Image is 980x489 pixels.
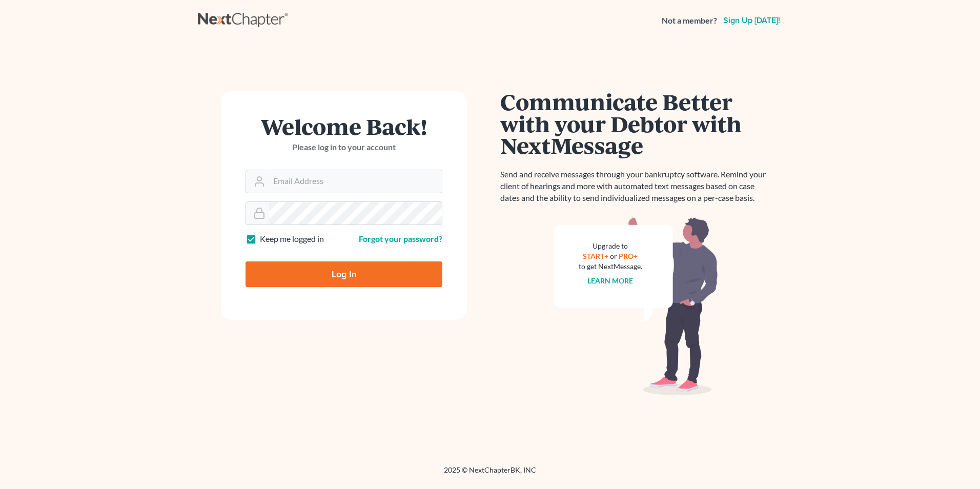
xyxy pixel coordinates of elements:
[721,16,782,25] a: Sign up [DATE]!
[246,115,442,137] h1: Welcome Back!
[583,252,609,260] a: START+
[246,261,442,287] input: Log In
[359,234,442,243] a: Forgot your password?
[588,276,634,285] a: Learn more
[662,15,717,27] strong: Not a member?
[619,252,638,260] a: PRO+
[579,261,642,272] div: to get NextMessage.
[198,465,782,483] div: 2025 © NextChapterBK, INC
[246,141,442,153] p: Please log in to your account
[500,169,772,204] p: Send and receive messages through your bankruptcy software. Remind your client of hearings and mo...
[260,233,324,245] label: Keep me logged in
[579,241,642,251] div: Upgrade to
[500,91,772,156] h1: Communicate Better with your Debtor with NextMessage
[610,252,618,260] span: or
[554,216,718,396] img: nextmessage_bg-59042aed3d76b12b5cd301f8e5b87938c9018125f34e5fa2b7a6b67550977c72.svg
[269,170,442,193] input: Email Address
